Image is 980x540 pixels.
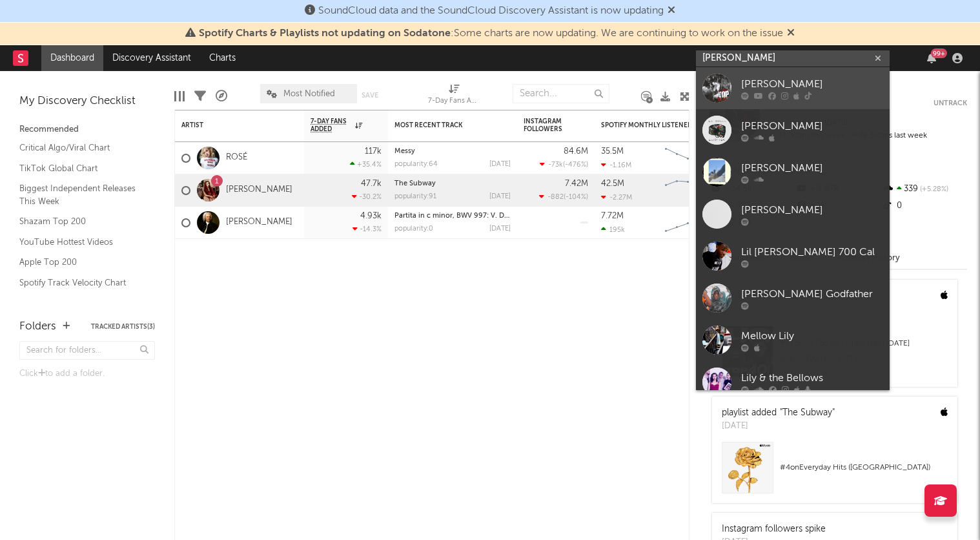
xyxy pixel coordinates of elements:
svg: Chart title [659,174,717,207]
span: Dismiss [787,28,795,39]
a: Critical Algo/Viral Chart [19,141,142,155]
div: 7-Day Fans Added (7-Day Fans Added) [428,94,480,109]
a: Biggest Independent Releases This Week [19,182,142,208]
div: [PERSON_NAME] [741,76,883,92]
span: Most Notified [283,90,335,98]
div: 7-Day Fans Added (7-Day Fans Added) [428,78,480,115]
input: Search for artists [696,50,890,67]
span: 7-Day Fans Added [311,118,352,133]
span: : Some charts are now updating. We are continuing to work on the issue [199,28,783,39]
div: Mellow Lily [741,328,883,344]
div: Lil [PERSON_NAME] 700 Cal [741,244,883,260]
input: Search... [513,84,609,103]
svg: Chart title [659,207,717,239]
div: [DATE] [489,225,511,233]
div: 42.5M [601,180,624,188]
button: Untrack [934,97,967,110]
div: [DATE] [722,420,835,433]
div: 7.72M [601,212,624,220]
div: [DATE] [489,193,511,200]
div: A&R Pipeline [216,78,227,115]
div: [PERSON_NAME] Godfather [741,286,883,302]
div: Most Recent Track [394,121,491,129]
a: Lil [PERSON_NAME] 700 Cal [696,235,890,277]
div: playlist added [722,406,835,420]
span: -476 % [565,161,586,169]
div: popularity: 0 [394,225,433,233]
div: Edit Columns [174,78,185,115]
div: Filters [194,78,206,115]
span: -73k [548,161,563,169]
a: ROSÉ [226,152,247,163]
div: Click to add a folder. [19,366,155,382]
a: TikTok Global Chart [19,161,142,176]
a: [PERSON_NAME] [696,109,890,151]
div: 47.7k [361,180,382,188]
div: Instagram followers spike [722,523,826,536]
a: Shazam Top 200 [19,214,142,229]
a: [PERSON_NAME] [226,217,292,228]
div: My Discovery Checklist [19,94,155,109]
div: Spotify Monthly Listeners [601,121,698,129]
div: 4.93k [360,212,382,220]
a: [PERSON_NAME] [696,67,890,109]
div: Artist [181,121,278,129]
div: -2.27M [601,193,632,202]
div: 339 [881,181,967,198]
div: Messy [394,148,511,155]
div: ( ) [539,192,588,201]
span: -104 % [566,194,586,201]
div: Lily & the Bellows [741,370,883,386]
a: The Subway [394,180,436,187]
div: 35.5M [601,147,624,156]
a: Dashboard [41,45,103,71]
button: Save [362,92,378,99]
a: Partita in c minor, BWV 997: V. Double (of the Gigue) [394,213,571,220]
a: "The Subway" [780,408,835,417]
div: Folders [19,319,56,335]
div: [PERSON_NAME] [741,118,883,134]
div: Instagram Followers [524,118,569,133]
div: -14.3 % [352,225,382,233]
div: popularity: 64 [394,161,438,168]
div: [PERSON_NAME] [741,202,883,218]
div: popularity: 91 [394,193,436,200]
a: Spotify Track Velocity Chart [19,276,142,290]
a: [PERSON_NAME] [696,193,890,235]
div: +35.4 % [350,160,382,169]
button: Tracked Artists(3) [91,324,155,330]
button: 99+ [927,53,936,63]
input: Search for folders... [19,341,155,360]
div: [DATE] [489,161,511,168]
span: -882 [547,194,564,201]
span: Dismiss [668,6,675,16]
span: Spotify Charts & Playlists not updating on Sodatone [199,28,451,39]
div: [PERSON_NAME] [741,160,883,176]
div: 99 + [931,48,947,58]
div: 195k [601,225,625,234]
a: Charts [200,45,245,71]
a: #4onEveryday Hits ([GEOGRAPHIC_DATA]) [712,442,957,503]
a: [PERSON_NAME] [696,151,890,193]
span: SoundCloud data and the SoundCloud Discovery Assistant is now updating [318,6,664,16]
div: Partita in c minor, BWV 997: V. Double (of the Gigue) [394,213,511,220]
div: 84.6M [564,147,588,156]
div: -30.2 % [352,192,382,201]
div: 7.42M [565,180,588,188]
div: ( ) [540,160,588,169]
span: +5.28 % [918,186,948,193]
div: 0 [881,198,967,214]
div: Recommended [19,122,155,138]
a: [PERSON_NAME] [226,185,292,196]
a: Messy [394,148,415,155]
a: [PERSON_NAME] Godfather [696,277,890,319]
svg: Chart title [659,142,717,174]
div: # 4 on Everyday Hits ([GEOGRAPHIC_DATA]) [780,460,948,475]
a: Mellow Lily [696,319,890,361]
a: Discovery Assistant [103,45,200,71]
div: -1.16M [601,161,631,169]
a: YouTube Hottest Videos [19,235,142,249]
div: 117k [365,147,382,156]
div: The Subway [394,180,511,187]
a: Lily & the Bellows [696,361,890,403]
